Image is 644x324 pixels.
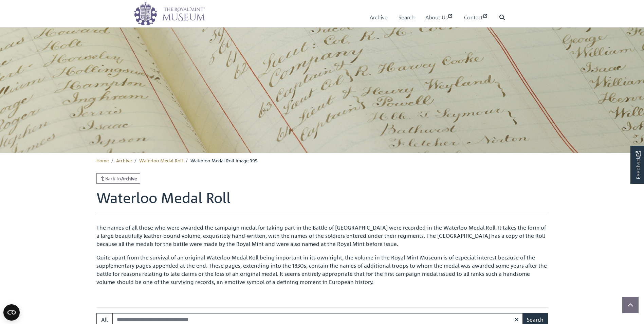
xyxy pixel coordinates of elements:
[116,157,132,163] a: Archive
[190,157,257,163] span: Waterloo Medal Roll Image 395
[96,254,547,285] span: Quite apart from the survival of an original Waterloo Medal Roll being important in its own right...
[464,8,488,27] a: Contact
[96,157,109,163] a: Home
[3,304,20,321] button: Open CMP widget
[96,224,546,247] span: The names of all those who were awarded the campaign medal for taking part in the Battle of [GEOG...
[134,2,205,25] img: logo_wide.png
[121,175,137,181] strong: Archive
[96,189,548,213] h1: Waterloo Medal Roll
[630,146,644,184] a: Would you like to provide feedback?
[425,8,453,27] a: About Us
[139,157,183,163] a: Waterloo Medal Roll
[96,173,141,184] a: Back toArchive
[634,151,642,179] span: Feedback
[370,8,388,27] a: Archive
[399,8,415,27] a: Search
[622,297,639,313] button: Scroll to top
